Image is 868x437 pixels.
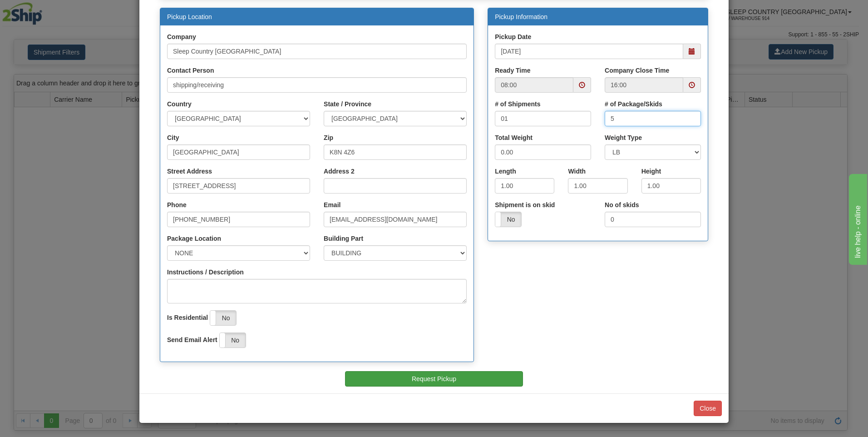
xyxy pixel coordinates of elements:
[605,66,669,75] label: Company Close Time
[167,234,221,243] label: Package Location
[495,167,516,176] label: Length
[495,133,533,142] label: Total Weight
[324,167,355,176] label: Address 2
[568,167,586,176] label: Width
[167,13,212,20] a: Pickup Location
[324,200,340,209] label: Email
[210,311,236,325] label: No
[167,133,179,142] label: City
[167,32,196,41] label: Company
[495,66,530,75] label: Ready Time
[324,133,333,142] label: Zip
[167,167,212,176] label: Street Address
[495,99,540,109] label: # of Shipments
[220,333,246,348] label: No
[495,200,555,209] label: Shipment is on skid
[605,200,639,209] label: No of skids
[495,212,521,227] label: No
[167,66,214,75] label: Contact Person
[694,401,722,416] button: Close
[167,313,208,322] label: Is Residential
[324,234,363,243] label: Building Part
[7,5,84,16] div: live help - online
[605,133,642,142] label: Weight Type
[167,335,217,344] label: Send Email Alert
[495,32,531,41] label: Pickup Date
[345,371,523,387] button: Request Pickup
[847,172,867,265] iframe: chat widget
[605,99,662,109] label: # of Package/Skids
[324,99,371,109] label: State / Province
[167,99,192,109] label: Country
[641,167,661,176] label: Height
[495,13,547,20] a: Pickup Information
[167,268,244,277] label: Instructions / Description
[167,200,187,209] label: Phone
